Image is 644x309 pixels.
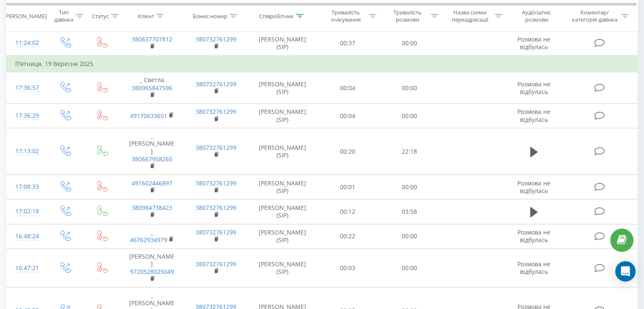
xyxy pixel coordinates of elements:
[517,179,550,195] span: Розмова не відбулась
[15,108,38,124] div: 17:36:29
[517,228,550,244] span: Розмова не відбулась
[259,12,294,19] div: Співробітник
[120,224,184,248] td: _
[193,12,227,19] div: Бізнес номер
[132,204,172,212] a: 380984738423
[448,9,492,23] div: Назва схеми переадресації
[317,248,379,287] td: 00:03
[132,155,172,163] a: 380667958265
[7,55,638,72] td: П’ятниця, 19 Вересня 2025
[15,35,38,51] div: 11:24:02
[132,35,172,43] a: 380637707812
[132,179,172,187] a: 491602446897
[386,9,428,23] div: Тривалість розмови
[517,80,550,96] span: Розмова не відбулась
[569,9,619,23] div: Коментар/категорія дзвінка
[120,72,184,104] td: _ Светла
[317,31,379,56] td: 00:37
[512,9,561,23] div: Аудіозапис розмови
[317,104,379,128] td: 00:04
[196,204,236,212] a: 380732761299
[4,12,47,19] div: [PERSON_NAME]
[132,84,172,92] a: 380965847596
[379,175,440,199] td: 00:00
[379,199,440,224] td: 03:58
[15,260,38,276] div: 16:47:21
[196,179,236,187] a: 380732761299
[248,248,317,287] td: [PERSON_NAME] (SIP)
[379,31,440,56] td: 00:00
[248,72,317,104] td: [PERSON_NAME] (SIP)
[92,12,109,19] div: Статус
[379,248,440,287] td: 00:00
[15,80,38,96] div: 17:36:57
[248,175,317,199] td: [PERSON_NAME] (SIP)
[196,228,236,236] a: 380732761299
[517,35,550,51] span: Розмова не відбулась
[130,236,167,244] a: 46762934979
[15,228,38,245] div: 16:48:24
[130,112,167,120] a: 49170633651
[615,261,636,281] div: Open Intercom Messenger
[517,108,550,123] span: Розмова не відбулась
[120,248,184,287] td: [PERSON_NAME]
[317,224,379,248] td: 00:22
[317,175,379,199] td: 00:01
[15,143,38,160] div: 17:13:02
[317,199,379,224] td: 00:12
[196,260,236,268] a: 380732761299
[379,72,440,104] td: 00:00
[379,104,440,128] td: 00:00
[196,35,236,43] a: 380732761299
[15,179,38,195] div: 17:08:33
[379,224,440,248] td: 00:00
[517,260,550,276] span: Розмова не відбулась
[248,224,317,248] td: [PERSON_NAME] (SIP)
[248,104,317,128] td: [PERSON_NAME] (SIP)
[317,72,379,104] td: 00:04
[130,268,174,276] a: 9720528025049
[196,143,236,152] a: 380732761299
[325,9,367,23] div: Тривалість очікування
[248,199,317,224] td: [PERSON_NAME] (SIP)
[248,128,317,175] td: [PERSON_NAME] (SIP)
[196,80,236,88] a: 380732761299
[120,128,184,175] td: _ [PERSON_NAME]
[317,128,379,175] td: 00:20
[248,31,317,56] td: [PERSON_NAME] (SIP)
[53,9,73,23] div: Тип дзвінка
[196,108,236,116] a: 380732761299
[15,203,38,220] div: 17:02:18
[379,128,440,175] td: 22:18
[138,12,154,19] div: Клієнт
